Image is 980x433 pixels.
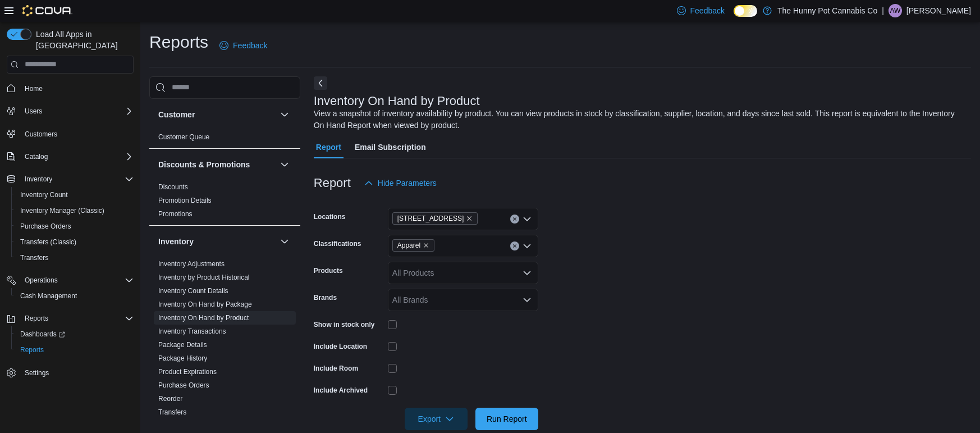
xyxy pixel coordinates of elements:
span: Operations [25,276,58,285]
label: Classifications [314,239,361,248]
a: Package Details [158,341,207,349]
span: Reports [20,345,44,354]
button: Inventory [158,236,276,247]
a: Reports [16,343,48,357]
button: Inventory [20,172,57,186]
label: Include Room [314,364,358,373]
button: Clear input [510,241,519,250]
a: Inventory Transactions [158,327,226,335]
span: Cash Management [20,291,77,300]
span: Apparel [392,239,434,252]
p: | [882,4,884,17]
h3: Discounts & Promotions [158,159,250,170]
label: Locations [314,212,346,221]
span: Inventory Transactions [158,327,226,336]
button: Open list of options [523,295,532,304]
button: Customer [278,108,291,121]
span: 145 Silver Reign Dr [392,212,478,225]
p: The Hunny Pot Cannabis Co [777,4,877,17]
a: Inventory by Product Historical [158,274,250,281]
span: Run Report [487,413,527,425]
button: Discounts & Promotions [278,158,291,171]
span: Catalog [25,152,48,161]
span: Load All Apps in [GEOGRAPHIC_DATA] [31,29,134,51]
button: Purchase Orders [11,218,138,234]
span: Inventory Count [16,188,134,202]
span: Cash Management [16,289,134,303]
button: Operations [20,274,62,287]
a: Inventory On Hand by Package [158,300,252,308]
span: Apparel [397,240,420,251]
button: Transfers [11,250,138,266]
div: View a snapshot of inventory availability by product. You can view products in stock by classific... [314,108,965,131]
span: Package Details [158,340,207,349]
a: Inventory On Hand by Product [158,314,249,322]
button: Home [2,80,138,97]
span: Inventory [20,172,134,186]
span: Package History [158,354,207,363]
div: Customer [149,130,300,148]
span: Inventory Adjustments [158,259,225,268]
a: Settings [20,366,53,380]
button: Reports [11,342,138,358]
span: Settings [20,366,134,380]
span: Home [25,84,43,93]
label: Brands [314,293,337,302]
span: Promotions [158,209,193,218]
span: Product Expirations [158,367,217,376]
span: Customer Queue [158,133,209,142]
button: Settings [2,364,138,381]
span: Promotion Details [158,196,212,205]
span: Purchase Orders [158,381,209,390]
a: Inventory Count Details [158,287,228,295]
span: Export [411,408,461,430]
h3: Inventory [158,236,194,247]
span: Users [25,107,42,116]
label: Include Location [314,342,367,351]
a: Home [20,82,47,95]
a: Promotion Details [158,197,212,204]
button: Remove 145 Silver Reign Dr from selection in this group [466,215,473,222]
button: Inventory Manager (Classic) [11,203,138,218]
p: [PERSON_NAME] [906,4,971,17]
button: Open list of options [523,215,532,224]
a: Promotions [158,210,193,218]
button: Hide Parameters [360,172,441,194]
button: Inventory [278,235,291,248]
span: Purchase Orders [16,220,134,233]
button: Clear input [510,215,519,224]
h3: Inventory On Hand by Product [314,94,480,108]
span: Feedback [233,40,267,51]
a: Customer Queue [158,133,209,141]
span: Email Subscription [355,136,426,158]
button: Users [2,103,138,119]
span: Hide Parameters [378,177,437,189]
span: Customers [20,127,134,141]
input: Dark Mode [734,5,757,17]
span: Inventory [25,175,52,184]
span: Users [20,104,134,118]
span: Transfers [16,251,134,265]
a: Inventory Count [16,188,72,202]
span: Reports [16,343,134,357]
span: Inventory On Hand by Package [158,300,252,309]
a: Purchase Orders [16,220,76,233]
h1: Reports [149,31,208,53]
span: Customers [25,130,57,139]
a: Dashboards [16,327,70,341]
a: Package History [158,354,207,362]
span: Dashboards [16,327,134,341]
a: Transfers [16,251,53,265]
h3: Customer [158,109,195,120]
button: Reports [2,311,138,326]
span: Purchase Orders [20,222,71,231]
button: Catalog [2,149,138,165]
span: Report [316,136,341,158]
span: [STREET_ADDRESS] [397,213,464,224]
a: Inventory Manager (Classic) [16,204,109,217]
a: Customers [20,127,62,141]
span: Transfers (Classic) [20,238,76,247]
button: Run Report [475,408,538,430]
a: Purchase Orders [158,381,209,389]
